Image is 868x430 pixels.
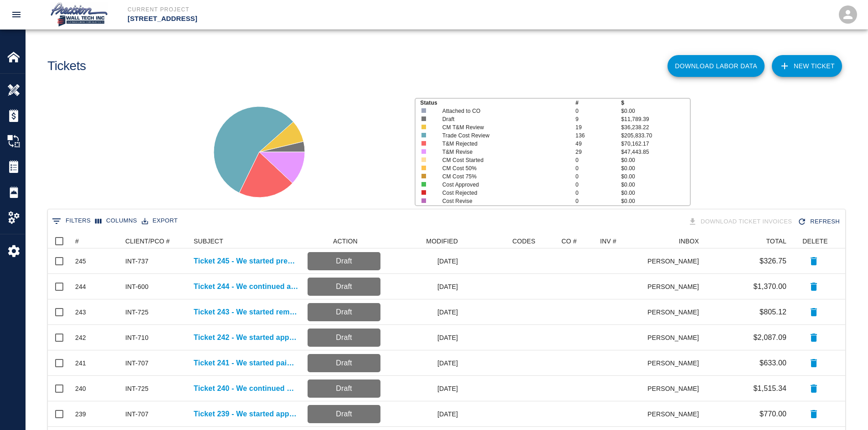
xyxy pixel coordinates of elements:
div: 241 [75,359,86,368]
div: CODES [512,234,535,248]
div: [PERSON_NAME] [648,325,704,350]
p: $0.00 [621,107,689,115]
div: 239 [75,410,86,419]
p: 9 [575,115,621,123]
div: [DATE] [385,248,462,274]
div: TOTAL [766,234,786,248]
button: open drawer [5,4,27,25]
a: Ticket 244 - We continued applying spot and finish on the fireplace on L-8. [194,281,298,292]
p: $1,515.34 [753,383,786,394]
a: Ticket 242 - We started applying spot primer and two finish coats in patches [194,332,298,343]
div: INT-707 [125,359,149,368]
button: Download Labor Data [668,55,765,77]
p: T&M Revise [442,148,562,156]
p: $633.00 [760,358,786,369]
p: $0.00 [621,156,689,164]
div: SUBJECT [189,234,303,248]
p: Draft [311,256,377,267]
div: [DATE] [385,350,462,376]
p: $805.12 [760,307,786,318]
p: Trade Cost Review [442,132,562,140]
button: Select columns [93,214,139,228]
p: Draft [442,115,562,123]
div: TOTAL [704,234,791,248]
div: [DATE] [385,274,462,299]
p: CM Cost 75% [442,172,562,181]
p: # [575,99,621,107]
div: ACTION [303,234,385,248]
div: 243 [75,308,86,317]
p: 0 [575,107,621,115]
div: 245 [75,257,86,266]
p: $11,789.39 [621,115,689,123]
p: $205,833.70 [621,132,689,140]
div: Tickets download in groups of 15 [686,214,796,230]
p: $ [621,99,689,107]
div: [PERSON_NAME] [648,299,704,325]
p: $0.00 [621,172,689,181]
p: $36,238.22 [621,123,689,132]
p: 0 [575,181,621,189]
p: 0 [575,197,621,205]
p: Draft [311,332,377,343]
a: Ticket 245 - We started prepping and applying the 1st finish coat to all trim pieces for the mult... [194,256,298,267]
div: MODIFIED [385,234,462,248]
div: DELETE [791,234,837,248]
div: INV # [596,234,648,248]
div: [DATE] [385,401,462,427]
p: 136 [575,132,621,140]
button: Export [139,214,180,228]
div: INT-600 [125,282,149,291]
p: T&M Rejected [442,140,562,148]
div: # [75,234,79,248]
div: [PERSON_NAME] [648,350,704,376]
div: ACTION [333,234,358,248]
div: INT-710 [125,333,149,342]
p: Draft [311,307,377,318]
p: CM T&M Review [442,123,562,132]
div: CODES [462,234,540,248]
p: Cost Approved [442,181,562,189]
div: # [71,234,121,248]
div: INT-725 [125,384,149,393]
a: Ticket 241 - We started painting with P-9 ES the reveal between the wood panel and the WC panel o... [194,358,298,369]
div: INT-707 [125,410,149,419]
div: CO # [540,234,596,248]
iframe: Chat Widget [822,386,868,430]
div: MODIFIED [426,234,458,248]
p: $2,087.09 [753,332,786,343]
div: INT-725 [125,308,149,317]
div: CLIENT/PCO # [125,234,170,248]
p: 19 [575,123,621,132]
div: [DATE] [385,299,462,325]
div: 242 [75,333,86,342]
p: Draft [311,358,377,369]
img: Precision Wall Tech, Inc. [49,2,109,27]
div: SUBJECT [194,234,223,248]
div: INBOX [648,234,704,248]
p: $1,370.00 [753,281,786,292]
div: [PERSON_NAME] [648,376,704,401]
div: [PERSON_NAME] [648,248,704,274]
p: Current Project [128,5,483,14]
div: Refresh the list [796,214,843,230]
a: Ticket 243 - We started removing all the protection we put on the paint conduits installed after ... [194,307,298,318]
p: CM Cost 50% [442,164,562,172]
p: $0.00 [621,164,689,172]
p: Ticket 240 - We continued protecting and painting conduits installed after our final coat. [194,383,298,394]
p: Cost Rejected [442,189,562,197]
div: [PERSON_NAME] [648,401,704,427]
div: INBOX [679,234,699,248]
p: $0.00 [621,189,689,197]
p: [STREET_ADDRESS] [128,14,483,24]
p: $0.00 [621,181,689,189]
p: Attached to CO [442,107,562,115]
h1: Tickets [47,59,86,74]
div: [DATE] [385,325,462,350]
p: Draft [311,281,377,292]
p: 29 [575,148,621,156]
